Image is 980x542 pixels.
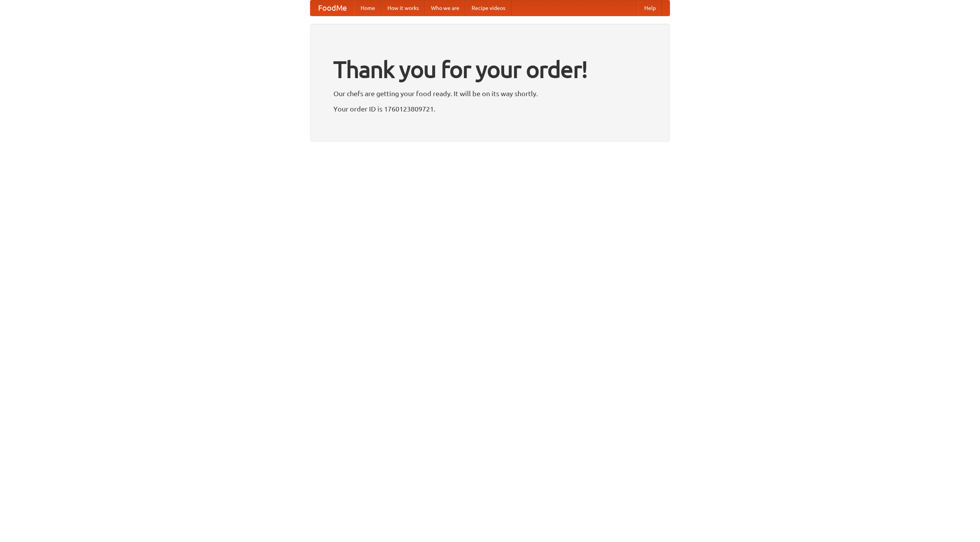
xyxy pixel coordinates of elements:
h1: Thank you for your order! [333,51,647,88]
a: Who we are [425,0,465,16]
p: Our chefs are getting your food ready. It will be on its way shortly. [333,88,647,99]
p: Your order ID is 1760123809721. [333,103,647,115]
a: Recipe videos [465,0,511,16]
a: Home [354,0,381,16]
a: How it works [381,0,425,16]
a: Help [638,0,662,16]
a: FoodMe [310,0,354,16]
